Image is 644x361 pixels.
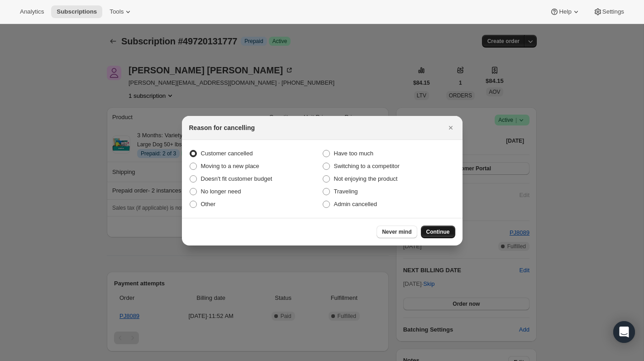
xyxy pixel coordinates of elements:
button: Analytics [14,5,49,18]
span: Never mind [382,228,411,236]
span: Traveling [334,188,358,195]
span: Moving to a new place [201,163,259,169]
button: Never mind [377,226,417,238]
span: Other [201,201,216,207]
h2: Reason for cancelling [189,123,255,132]
button: Close [444,121,457,134]
span: No longer need [201,188,241,195]
span: Have too much [334,150,373,157]
button: Subscriptions [51,5,102,18]
button: Tools [104,5,138,18]
div: Open Intercom Messenger [613,321,635,343]
span: Admin cancelled [334,201,377,207]
span: Settings [602,8,624,15]
span: Analytics [20,8,44,15]
span: Doesn't fit customer budget [201,175,272,182]
span: Customer cancelled [201,150,253,157]
button: Continue [421,226,455,238]
span: Not enjoying the product [334,175,398,182]
span: Tools [110,8,124,15]
span: Subscriptions [57,8,97,15]
span: Switching to a competitor [334,163,400,169]
span: Help [559,8,571,15]
button: Settings [588,5,630,18]
button: Help [544,5,586,18]
span: Continue [426,228,450,236]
